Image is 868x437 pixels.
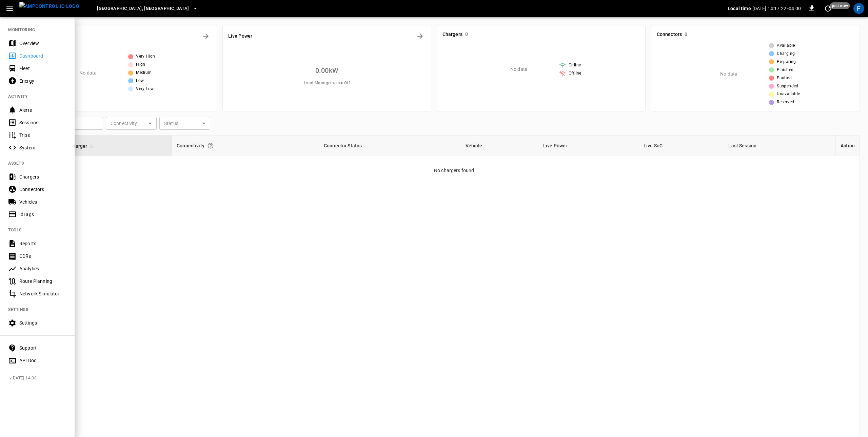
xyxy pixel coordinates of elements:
div: CDRs [19,253,66,259]
div: IdTags [19,211,66,218]
div: profile-icon [853,3,864,14]
div: Connectors [19,186,66,193]
div: Trips [19,132,66,139]
div: Analytics [19,265,66,272]
div: Alerts [19,107,66,113]
div: System [19,144,66,151]
p: [DATE] 14:17:22 -04:00 [752,5,801,12]
div: Energy [19,78,66,84]
span: [GEOGRAPHIC_DATA], [GEOGRAPHIC_DATA] [97,5,189,13]
div: Settings [19,319,66,326]
button: set refresh interval [823,3,833,14]
div: Support [19,345,66,351]
div: Reports [19,240,66,247]
div: Network Simulator [19,290,66,297]
div: Overview [19,40,66,47]
p: Local time [728,5,751,12]
div: Dashboard [19,53,66,59]
div: Sessions [19,119,66,126]
span: v [DATE] 14:08 [9,375,69,382]
div: Vehicles [19,199,66,205]
div: Chargers [19,173,66,180]
div: Route Planning [19,278,66,285]
img: ampcontrol.io logo [19,2,79,11]
div: API Doc [19,357,66,364]
div: Fleet [19,65,66,72]
span: just now [830,2,850,9]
